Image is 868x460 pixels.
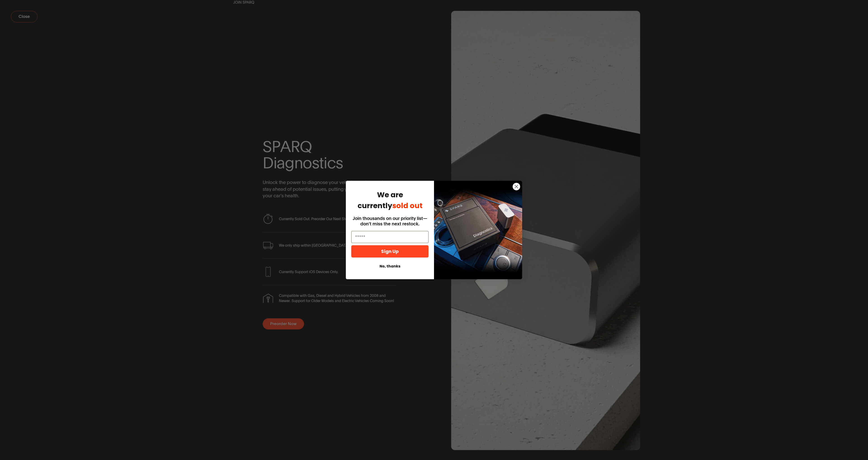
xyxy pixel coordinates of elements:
span: We are currently [358,190,422,211]
button: No, thanks [351,262,429,271]
img: 725c0cce-c00f-4a02-adb7-5ced8674b2d9.png [434,181,522,279]
span: Join thousands on our priority list—don't miss the next restock. [353,216,427,226]
button: Sign Up [351,245,429,257]
span: sold out [392,200,422,211]
button: Close dialog [512,183,520,191]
